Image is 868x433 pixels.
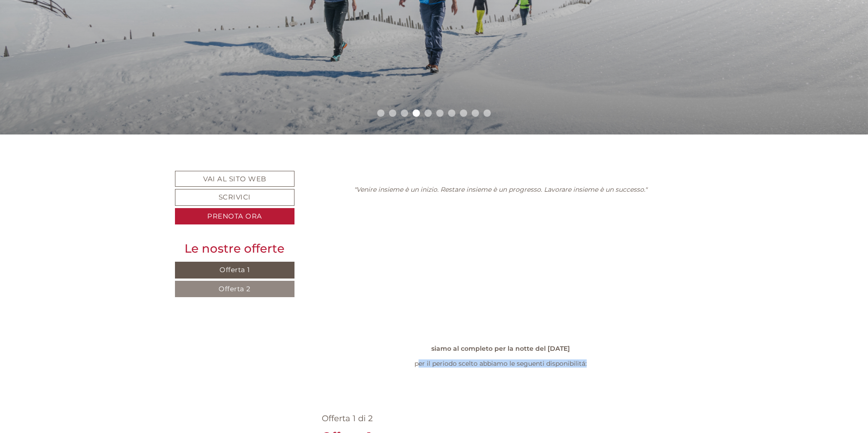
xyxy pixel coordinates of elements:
[322,413,373,423] span: Offerta 1 di 2
[156,7,202,22] div: martedì
[431,344,570,353] strong: siamo al completo per la notte del [DATE]
[432,204,569,340] img: image
[322,345,680,368] p: per il periodo scelto abbiamo le seguenti disponibilitá:
[219,284,251,293] span: Offerta 2
[175,208,294,225] a: Prenota ora
[309,239,359,256] button: Invia
[14,26,152,34] div: [GEOGRAPHIC_DATA]
[7,25,157,52] div: Buon giorno, come possiamo aiutarla?
[175,171,294,187] a: Vai al sito web
[14,44,152,50] small: 13:29
[175,240,294,257] div: Le nostre offerte
[354,185,647,194] em: "Venire insieme è un inizio. Restare insieme è un progresso. Lavorare insieme è un successo."
[219,265,250,274] span: Offerta 1
[175,189,294,206] a: Scrivici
